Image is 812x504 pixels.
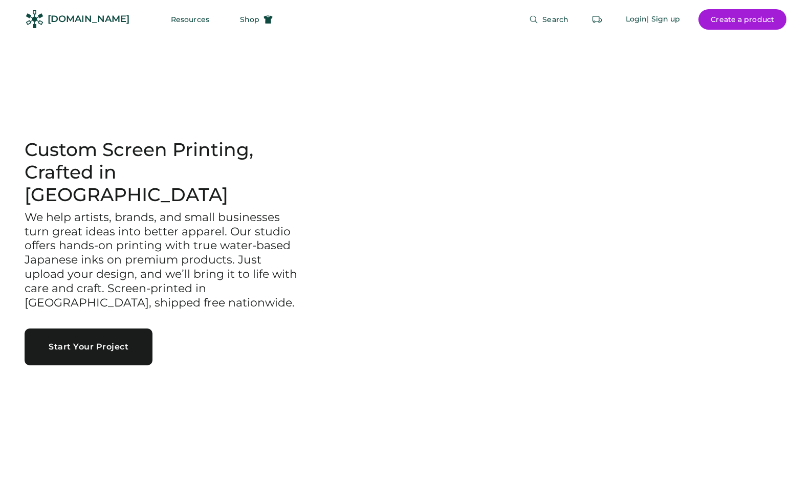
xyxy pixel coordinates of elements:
button: Search [517,9,581,30]
button: Resources [159,9,222,30]
span: Search [542,16,568,23]
button: Retrieve an order [587,9,607,30]
div: Login [626,14,647,25]
button: Create a product [698,9,786,30]
img: Rendered Logo - Screens [26,10,43,28]
button: Start Your Project [25,328,152,365]
h1: Custom Screen Printing, Crafted in [GEOGRAPHIC_DATA] [25,139,300,206]
h3: We help artists, brands, and small businesses turn great ideas into better apparel. Our studio of... [25,210,300,311]
span: Shop [240,16,259,23]
div: | Sign up [647,14,680,25]
button: Shop [228,9,285,30]
div: [DOMAIN_NAME] [48,13,129,26]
